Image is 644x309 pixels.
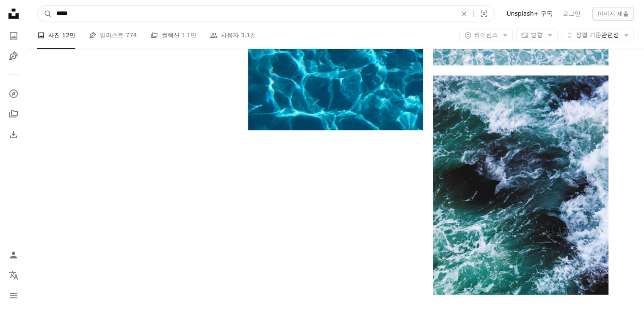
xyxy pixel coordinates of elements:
span: 774 [126,31,137,40]
span: 3.1천 [241,31,256,40]
a: 사용자 3.1천 [210,22,256,49]
a: 컬렉션 [5,105,22,122]
a: 로그인 [558,7,586,20]
a: Unsplash+ 구독 [501,7,557,20]
button: 방향 [516,29,558,42]
span: 방향 [531,32,543,39]
a: 일러스트 774 [89,22,137,49]
a: 일러스트 [5,47,22,64]
span: 정렬 기준 [576,32,601,39]
a: 사진 [5,27,22,44]
img: 바다 파도의 타임 랩스 사진 [433,75,608,295]
button: 이미지 제출 [592,7,634,20]
a: 탐색 [5,85,22,102]
button: Unsplash 검색 [38,6,52,22]
span: 라이선스 [474,32,498,39]
button: 정렬 기준관련성 [561,29,634,42]
a: 로그인 / 가입 [5,246,22,263]
button: 삭제 [455,6,473,22]
button: 라이선스 [459,29,513,42]
a: 홈 — Unsplash [5,5,22,24]
button: 언어 [5,267,22,284]
a: 다운로드 내역 [5,126,22,143]
span: 1.1만 [181,31,196,40]
button: 시각적 검색 [474,6,494,22]
a: 바다 파도의 타임 랩스 사진 [433,181,608,188]
button: 메뉴 [5,287,22,304]
a: 컬렉션 1.1만 [150,22,196,49]
form: 사이트 전체에서 이미지 찾기 [37,5,495,22]
span: 관련성 [576,31,619,40]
